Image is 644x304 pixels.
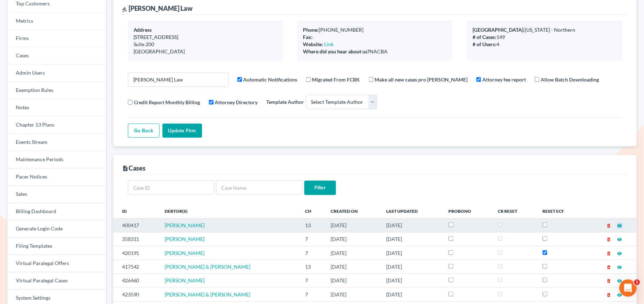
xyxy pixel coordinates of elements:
[299,288,325,301] td: 7
[128,124,160,138] a: Go Back
[380,219,443,232] td: [DATE]
[7,238,106,255] a: Filing Templates
[122,4,193,13] div: [PERSON_NAME] Law
[7,13,106,30] a: Metrics
[134,98,200,106] label: Credit Report Monthly Billing
[215,98,258,106] label: Attorney Directory
[607,278,612,283] i: delete_forever
[473,41,617,48] div: 4
[299,246,325,260] td: 7
[165,277,205,283] a: [PERSON_NAME]
[216,180,303,195] input: Case Name
[473,34,617,41] div: 149
[617,291,622,298] a: visibility
[122,164,146,172] div: Cases
[7,151,106,168] a: Maintenance Periods
[134,34,277,41] div: [STREET_ADDRESS]
[113,274,159,287] td: 426460
[7,186,106,203] a: Sales
[162,124,202,138] input: Update Firm
[634,279,640,285] span: 1
[303,48,370,54] b: Where did you hear about us?
[165,264,251,270] a: [PERSON_NAME] & [PERSON_NAME]
[607,237,612,242] i: delete_forever
[380,246,443,260] td: [DATE]
[7,82,106,99] a: Exemption Rules
[113,260,159,274] td: 417542
[607,265,612,270] i: delete_forever
[7,99,106,116] a: Notes
[299,204,325,218] th: Ch
[325,219,380,232] td: [DATE]
[473,34,497,40] b: # of Cases:
[7,116,106,134] a: Chapter 13 Plans
[299,274,325,287] td: 7
[128,180,214,195] input: Case ID
[607,223,612,228] i: delete_forever
[473,41,497,47] b: # of Users:
[443,204,492,218] th: ProBono
[159,204,300,218] th: Debtor(s)
[7,168,106,186] a: Pacer Notices
[325,232,380,246] td: [DATE]
[303,27,319,33] b: Phone:
[134,41,277,48] div: Suite 200
[473,27,525,33] b: [GEOGRAPHIC_DATA]:
[607,292,612,298] i: delete_forever
[325,288,380,301] td: [DATE]
[617,223,622,228] i: visibility
[134,27,152,33] b: Address
[303,34,313,40] b: Fax:
[617,278,622,283] i: visibility
[617,222,622,228] a: visibility
[607,222,612,228] a: delete_forever
[617,250,622,256] a: visibility
[304,181,336,195] input: Filter
[113,288,159,301] td: 423590
[325,204,380,218] th: Created On
[617,264,622,270] a: visibility
[7,272,106,290] a: Virtual Paralegal Cases
[607,250,612,256] a: delete_forever
[380,232,443,246] td: [DATE]
[165,222,205,228] a: [PERSON_NAME]
[380,260,443,274] td: [DATE]
[303,26,447,34] div: [PHONE_NUMBER]
[7,255,106,272] a: Virtual Paralegal Offers
[303,48,447,55] div: NACBA
[607,236,612,242] a: delete_forever
[617,251,622,256] i: visibility
[7,65,106,82] a: Admin Users
[267,98,304,106] label: Template Author
[134,48,277,55] div: [GEOGRAPHIC_DATA]
[299,232,325,246] td: 7
[312,76,360,83] label: Migrated From FCBK
[7,203,106,220] a: Billing Dashboard
[617,237,622,242] i: visibility
[165,250,205,256] a: [PERSON_NAME]
[483,76,526,83] label: Attorney fee report
[325,260,380,274] td: [DATE]
[380,274,443,287] td: [DATE]
[7,134,106,151] a: Events Stream
[375,76,468,83] label: Make all new cases pro [PERSON_NAME]
[165,291,251,298] a: [PERSON_NAME] & [PERSON_NAME]
[113,204,159,218] th: ID
[325,246,380,260] td: [DATE]
[299,260,325,274] td: 13
[617,236,622,242] a: visibility
[243,76,298,83] label: Automatic Notifications
[113,232,159,246] td: 358311
[325,274,380,287] td: [DATE]
[380,204,443,218] th: Last Updated
[299,219,325,232] td: 13
[607,277,612,283] a: delete_forever
[122,7,127,12] i: gavel
[473,26,617,34] div: [US_STATE] - Northern
[325,41,334,47] a: Link
[7,220,106,238] a: Generate Login Code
